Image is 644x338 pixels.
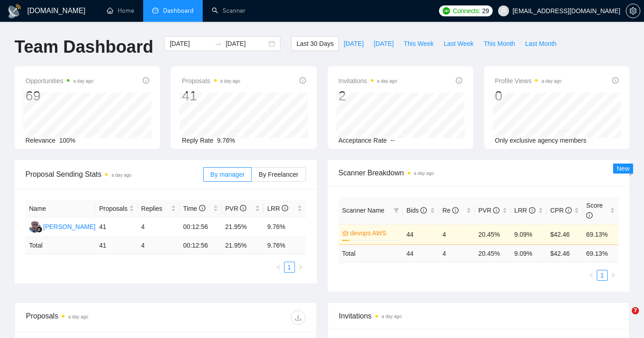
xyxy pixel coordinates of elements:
[390,137,394,144] span: --
[493,207,499,214] span: info-circle
[43,222,95,232] div: [PERSON_NAME]
[392,204,401,217] span: filter
[298,264,303,270] span: right
[406,207,427,214] span: Bids
[291,314,305,321] span: download
[610,273,616,278] span: right
[295,262,306,273] button: right
[403,224,439,244] td: 44
[68,314,88,319] time: a day ago
[273,262,284,273] li: Previous Page
[547,224,583,244] td: $42.46
[138,237,180,254] td: 4
[170,39,211,49] input: Start date
[199,205,205,211] span: info-circle
[339,137,387,144] span: Acceptance Rate
[276,264,281,270] span: left
[589,273,594,278] span: left
[608,270,619,281] button: right
[143,77,149,84] span: info-circle
[586,270,597,281] li: Previous Page
[547,244,583,262] td: $ 42.46
[59,137,75,144] span: 100%
[29,221,40,233] img: E
[382,314,402,319] time: a day ago
[565,207,572,214] span: info-circle
[608,270,619,281] li: Next Page
[7,4,22,19] img: logo
[180,218,221,237] td: 00:12:56
[291,36,339,51] button: Last 30 Days
[285,262,295,272] a: 1
[264,218,306,237] td: 9.76%
[399,36,439,51] button: This Week
[36,226,42,233] img: gigradar-bm.png
[344,39,364,49] span: [DATE]
[111,173,131,178] time: a day ago
[617,165,629,172] span: New
[264,237,306,254] td: 9.76 %
[182,137,213,144] span: Reply Rate
[475,244,511,262] td: 20.45 %
[183,205,205,212] span: Time
[339,167,619,179] span: Scanner Breakdown
[152,7,159,14] span: dashboard
[284,262,295,273] li: 1
[597,270,608,281] li: 1
[138,218,180,237] td: 4
[511,224,547,244] td: 9.09%
[626,4,640,18] button: setting
[586,212,593,219] span: info-circle
[350,228,398,238] a: devops AWS
[529,207,535,214] span: info-circle
[182,87,240,104] div: 41
[495,137,587,144] span: Only exclusive agency members
[107,7,134,15] a: homeHome
[456,77,462,84] span: info-circle
[222,237,264,254] td: 21.95 %
[339,75,397,86] span: Invitations
[377,79,397,84] time: a day ago
[479,207,500,214] span: PVR
[26,310,165,325] div: Proposals
[25,137,55,144] span: Relevance
[374,39,394,49] span: [DATE]
[514,207,535,214] span: LRR
[25,75,93,86] span: Opportunities
[210,171,245,178] span: By manager
[300,77,306,84] span: info-circle
[339,310,619,322] span: Invitations
[444,39,474,49] span: Last Week
[626,7,640,15] span: setting
[339,36,369,51] button: [DATE]
[453,6,480,16] span: Connects:
[583,224,619,244] td: 69.13%
[222,218,264,237] td: 21.95%
[240,205,246,211] span: info-circle
[95,218,137,237] td: 41
[29,223,95,230] a: E[PERSON_NAME]
[495,87,562,104] div: 0
[369,36,399,51] button: [DATE]
[25,200,95,218] th: Name
[163,7,194,15] span: Dashboard
[482,6,489,16] span: 29
[73,79,93,84] time: a day ago
[180,237,221,254] td: 00:12:56
[420,207,427,214] span: info-circle
[95,200,137,218] th: Proposals
[439,36,479,51] button: Last Week
[442,207,459,214] span: Re
[182,75,240,86] span: Proposals
[217,137,235,144] span: 9.76%
[342,207,384,214] span: Scanner Name
[484,39,515,49] span: This Month
[295,262,306,273] li: Next Page
[597,270,607,280] a: 1
[25,237,95,254] td: Total
[339,244,403,262] td: Total
[586,270,597,281] button: left
[99,204,127,214] span: Proposals
[443,7,450,15] img: upwork-logo.png
[414,171,434,176] time: a day ago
